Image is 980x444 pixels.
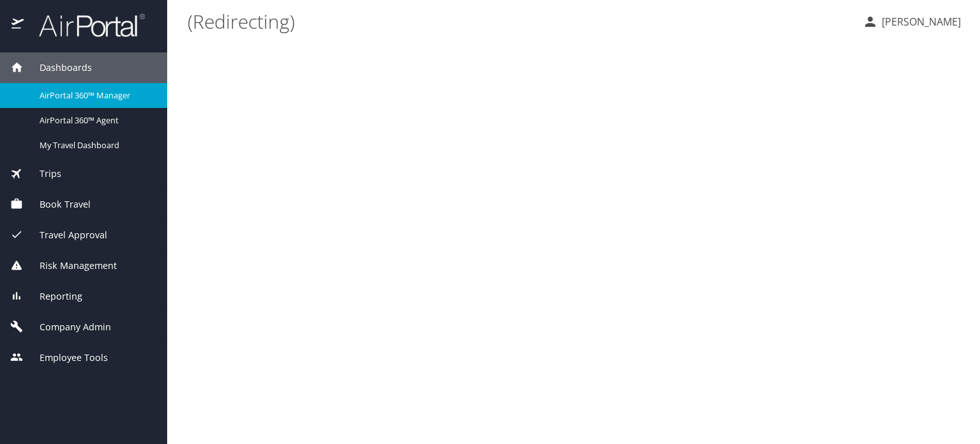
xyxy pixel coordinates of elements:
[40,139,152,151] span: My Travel Dashboard
[24,351,108,365] span: Employee Tools
[24,61,92,75] span: Dashboards
[878,14,961,29] p: [PERSON_NAME]
[24,228,107,242] span: Travel Approval
[11,13,25,38] img: icon-airportal.png
[857,10,966,33] button: [PERSON_NAME]
[25,13,145,38] img: airportal-logo.png
[24,289,82,303] span: Reporting
[24,320,111,334] span: Company Admin
[188,1,852,41] h1: (Redirecting)
[24,259,117,273] span: Risk Management
[24,167,61,181] span: Trips
[40,114,152,126] span: AirPortal 360™ Agent
[24,197,91,211] span: Book Travel
[40,89,152,102] span: AirPortal 360™ Manager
